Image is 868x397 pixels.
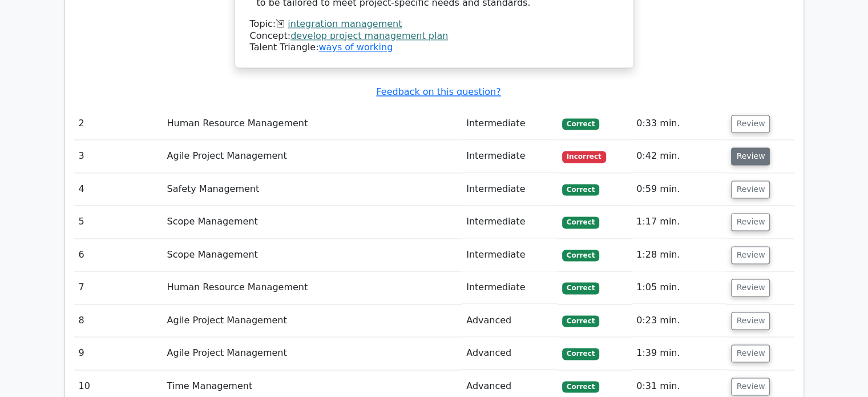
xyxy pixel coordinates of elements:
[731,181,770,198] button: Review
[731,378,770,395] button: Review
[731,312,770,330] button: Review
[163,173,462,206] td: Safety Management
[74,206,163,238] td: 5
[74,107,163,140] td: 2
[632,140,726,173] td: 0:42 min.
[562,381,599,392] span: Correct
[462,271,558,304] td: Intermediate
[562,151,606,162] span: Incorrect
[562,282,599,294] span: Correct
[318,42,393,53] a: ways of working
[731,246,770,264] button: Review
[250,18,619,30] div: Topic:
[632,304,726,337] td: 0:23 min.
[163,337,462,370] td: Agile Project Management
[462,337,558,370] td: Advanced
[376,86,500,97] a: Feedback on this question?
[250,18,619,54] div: Talent Triangle:
[250,30,619,42] div: Concept:
[731,115,770,133] button: Review
[462,304,558,337] td: Advanced
[163,239,462,271] td: Scope Management
[632,206,726,238] td: 1:17 min.
[163,271,462,304] td: Human Resource Management
[74,337,163,370] td: 9
[74,271,163,304] td: 7
[462,107,558,140] td: Intermediate
[462,239,558,271] td: Intermediate
[163,140,462,173] td: Agile Project Management
[290,30,448,41] a: develop project management plan
[731,147,770,165] button: Review
[731,213,770,231] button: Review
[562,250,599,261] span: Correct
[462,140,558,173] td: Intermediate
[632,173,726,206] td: 0:59 min.
[632,239,726,271] td: 1:28 min.
[562,118,599,130] span: Correct
[632,107,726,140] td: 0:33 min.
[74,304,163,337] td: 8
[731,344,770,362] button: Review
[288,18,402,29] a: integration management
[74,140,163,173] td: 3
[163,107,462,140] td: Human Resource Management
[632,271,726,304] td: 1:05 min.
[74,239,163,271] td: 6
[462,206,558,238] td: Intermediate
[632,337,726,370] td: 1:39 min.
[74,173,163,206] td: 4
[731,279,770,296] button: Review
[163,304,462,337] td: Agile Project Management
[163,206,462,238] td: Scope Management
[462,173,558,206] td: Intermediate
[562,184,599,195] span: Correct
[562,348,599,359] span: Correct
[562,315,599,327] span: Correct
[562,216,599,228] span: Correct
